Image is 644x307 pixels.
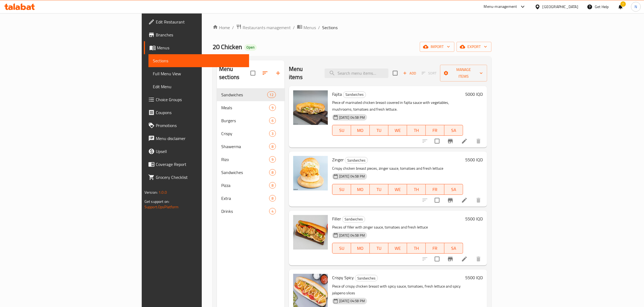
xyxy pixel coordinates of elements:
[213,24,491,31] nav: breadcrumb
[428,244,442,252] span: FR
[144,119,249,132] a: Promotions
[440,65,487,81] button: Manage items
[247,67,259,79] span: Select all sections
[272,67,285,80] button: Add section
[269,182,276,189] div: items
[269,144,276,149] span: 8
[444,135,457,148] button: Branch-specific-item
[293,90,328,125] img: Fajita
[158,189,167,196] span: 1.0.0
[269,169,276,176] div: items
[144,41,249,54] a: Menus
[332,274,354,282] span: Crispy Spicy
[420,42,454,52] button: import
[217,86,285,220] nav: Menu sections
[391,244,405,252] span: WE
[424,43,450,50] span: import
[337,174,367,179] span: [DATE] 04:58 PM
[217,166,285,179] div: Sandwiches8
[372,186,386,193] span: TU
[472,135,485,148] button: delete
[355,275,378,281] span: Sandwiches
[156,19,245,25] span: Edit Restaurant
[461,43,487,50] span: export
[269,143,276,150] div: items
[409,244,424,252] span: TH
[465,90,483,98] h6: 5000 IQD
[431,135,443,147] span: Select to update
[407,243,426,254] button: TH
[388,243,407,254] button: WE
[267,92,276,97] span: 12
[157,45,245,51] span: Menus
[221,208,269,214] span: Drinks
[465,156,483,163] h6: 5500 IQD
[472,253,485,265] button: delete
[370,184,388,195] button: TU
[342,216,365,223] div: Sandwiches
[303,24,316,31] span: Menus
[217,205,285,218] div: Drinks4
[148,80,249,93] a: Edit Menu
[217,101,285,114] div: Meals9
[388,184,407,195] button: WE
[243,24,291,31] span: Restaurants management
[342,216,365,222] span: Sandwiches
[402,70,417,76] span: Add
[431,253,443,265] span: Select to update
[244,44,257,51] div: Open
[353,244,368,252] span: MO
[221,195,269,202] span: Extra
[345,157,368,163] div: Sandwiches
[217,114,285,127] div: Burgers6
[335,186,349,193] span: SU
[221,169,269,176] span: Sandwiches
[426,243,444,254] button: FR
[332,156,344,164] span: Zinger
[635,4,637,10] span: N
[355,275,378,281] div: Sandwiches
[332,90,342,98] span: Fajita
[370,125,388,136] button: TU
[332,125,351,136] button: SU
[144,189,158,196] span: Version:
[444,125,463,136] button: SA
[332,243,351,254] button: SU
[221,91,267,98] span: Sandwiches
[447,244,461,252] span: SA
[444,66,483,80] span: Manage items
[144,171,249,184] a: Grocery Checklist
[428,186,442,193] span: FR
[372,244,386,252] span: TU
[221,104,269,111] div: Meals
[461,197,468,203] a: Edit menu item
[221,130,269,137] span: Crispy
[343,91,366,98] span: Sandwiches
[217,140,285,153] div: Shawerma8
[444,243,463,254] button: SA
[457,42,491,52] button: export
[335,127,349,134] span: SU
[447,127,461,134] span: SA
[156,32,245,38] span: Branches
[259,67,272,80] span: Sort sections
[337,115,367,120] span: [DATE] 04:58 PM
[431,195,443,206] span: Select to update
[372,127,386,134] span: TU
[409,127,424,134] span: TH
[444,184,463,195] button: SA
[156,109,245,116] span: Coupons
[144,28,249,41] a: Branches
[144,93,249,106] a: Choice Groups
[447,186,461,193] span: SA
[343,91,366,98] div: Sandwiches
[236,24,291,31] a: Restaurants management
[244,45,257,50] span: Open
[144,198,169,205] span: Get support on:
[269,105,276,110] span: 9
[293,156,328,190] img: Zinger
[156,161,245,168] span: Coverage Report
[332,99,463,113] p: Piece of marinated chicken breast covered in fajita sauce with vegetables, mushrooms, tomatoes an...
